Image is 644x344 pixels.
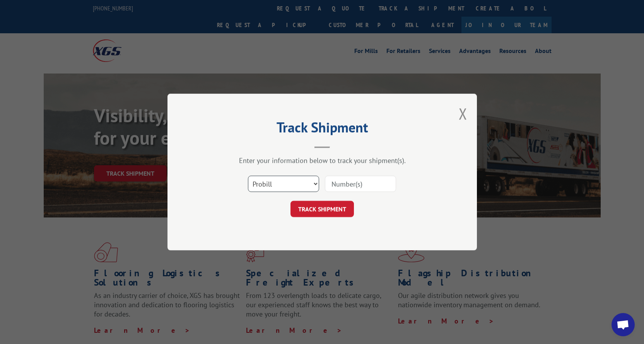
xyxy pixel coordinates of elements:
[206,156,438,165] div: Enter your information below to track your shipment(s).
[206,122,438,137] h2: Track Shipment
[459,103,467,124] button: Close modal
[612,313,635,336] div: Open chat
[325,176,396,192] input: Number(s)
[290,201,354,217] button: TRACK SHIPMENT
